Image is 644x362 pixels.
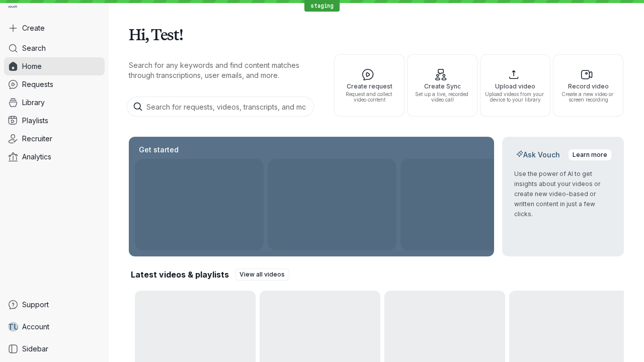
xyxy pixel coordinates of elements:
span: Search [22,43,46,53]
h2: Get started [137,145,181,155]
span: Create Sync [412,83,473,89]
button: Record videoCreate a new video or screen recording [553,54,623,117]
span: Record video [557,83,619,89]
a: Playlists [4,112,105,130]
a: Home [4,57,105,75]
span: Create [22,23,45,33]
h2: Latest videos & playlists [131,269,229,280]
h2: Ask Vouch [514,150,562,160]
p: Search for any keywords and find content matches through transcriptions, user emails, and more. [129,60,316,80]
a: View all videos [235,268,289,281]
span: T [8,322,14,332]
h1: Hi, Test! [129,20,624,48]
a: Support [4,296,105,314]
a: Learn more [568,149,612,161]
a: Search [4,39,105,57]
span: Analytics [22,152,51,162]
span: Set up a live, recorded video call [412,92,473,103]
span: Account [22,322,49,332]
a: Recruiter [4,130,105,148]
span: View all videos [239,269,285,280]
a: Sidebar [4,340,105,358]
a: TUAccount [4,318,105,336]
button: Create requestRequest and collect video content [334,54,405,117]
span: Requests [22,79,53,89]
span: Support [22,300,49,310]
a: Analytics [4,148,105,166]
span: U [14,322,19,332]
p: Use the power of AI to get insights about your videos or create new video-based or written conten... [514,169,612,219]
a: Library [4,94,105,112]
a: Requests [4,75,105,94]
input: Search for requests, videos, transcripts, and more... [127,97,314,117]
span: Sidebar [22,344,48,354]
span: Library [22,98,45,108]
button: Create [4,19,105,37]
button: Upload videoUpload videos from your device to your library [480,54,550,117]
span: Recruiter [22,134,52,144]
a: Go to homepage [4,4,21,11]
span: Learn more [573,150,607,160]
span: Create request [339,83,400,89]
span: Playlists [22,116,48,126]
span: Request and collect video content [339,92,400,103]
button: Create SyncSet up a live, recorded video call [407,54,477,117]
span: Create a new video or screen recording [557,92,619,103]
span: Home [22,61,42,71]
span: Upload videos from your device to your library [485,92,546,103]
span: Upload video [485,83,546,89]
